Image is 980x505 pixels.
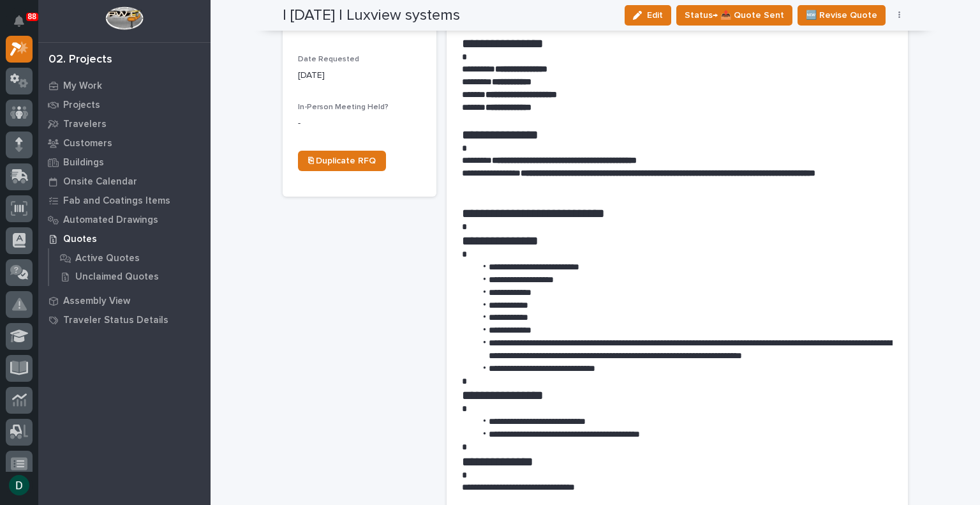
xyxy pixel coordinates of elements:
[38,210,211,229] a: Automated Drawings
[38,95,211,114] a: Projects
[63,157,104,169] p: Buildings
[63,234,97,245] p: Quotes
[676,5,792,26] button: Status→ 📤 Quote Sent
[38,172,211,191] a: Onsite Calendar
[283,6,460,25] h2: | [DATE] | Luxview systems
[63,138,112,149] p: Customers
[38,114,211,133] a: Travelers
[6,8,33,34] button: Notifications
[63,215,158,226] p: Automated Drawings
[38,153,211,172] a: Buildings
[38,291,211,310] a: Assembly View
[75,271,159,283] p: Unclaimed Quotes
[63,100,100,111] p: Projects
[298,151,386,171] a: ⎘ Duplicate RFQ
[48,53,112,67] div: 02. Projects
[63,296,130,307] p: Assembly View
[105,6,143,30] img: Workspace Logo
[38,133,211,153] a: Customers
[49,249,211,267] a: Active Quotes
[647,10,663,21] span: Edit
[625,5,671,26] button: Edit
[685,8,784,23] span: Status→ 📤 Quote Sent
[298,56,359,63] span: Date Requested
[63,315,168,326] p: Traveler Status Details
[38,76,211,95] a: My Work
[38,191,211,210] a: Fab and Coatings Items
[63,176,137,188] p: Onsite Calendar
[298,117,421,130] p: -
[38,310,211,329] a: Traveler Status Details
[75,253,140,264] p: Active Quotes
[16,15,33,36] div: Notifications88
[63,195,170,207] p: Fab and Coatings Items
[28,12,36,21] p: 88
[298,103,389,111] span: In-Person Meeting Held?
[49,268,211,285] a: Unclaimed Quotes
[798,5,886,26] button: 🆕 Revise Quote
[806,8,877,23] span: 🆕 Revise Quote
[63,119,107,130] p: Travelers
[308,156,376,165] span: ⎘ Duplicate RFQ
[63,80,102,92] p: My Work
[38,229,211,248] a: Quotes
[298,69,421,82] p: [DATE]
[6,472,33,499] button: users-avatar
